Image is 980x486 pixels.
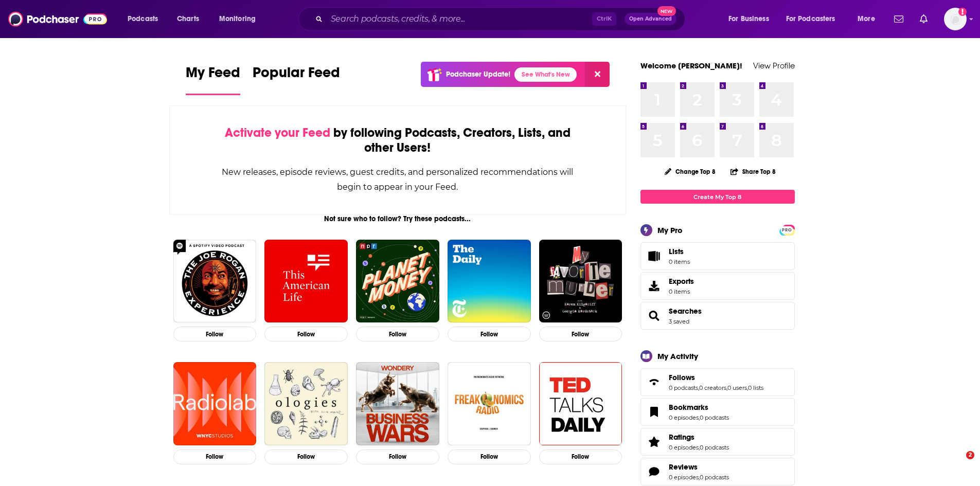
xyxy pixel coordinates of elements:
[669,474,699,481] a: 0 episodes
[356,240,439,323] img: Planet Money
[657,351,698,361] div: My Activity
[669,403,729,412] a: Bookmarks
[448,327,531,341] button: Follow
[699,384,726,391] a: 0 creators
[539,240,622,323] img: My Favorite Murder with Karen Kilgariff and Georgia Hardstark
[966,451,974,459] span: 2
[448,240,531,323] img: The Daily
[221,165,575,194] div: New releases, episode reviews, guest credits, and personalized recommendations will begin to appe...
[539,362,622,445] img: TED Talks Daily
[747,384,748,391] span: ,
[644,405,665,419] a: Bookmarks
[669,247,690,256] span: Lists
[446,70,510,79] p: Podchaser Update!
[539,449,622,464] button: Follow
[264,362,348,445] img: Ologies with Alie Ward
[173,449,257,464] button: Follow
[644,464,665,479] a: Reviews
[669,307,702,316] a: Searches
[779,11,850,27] button: open menu
[186,64,240,87] span: My Feed
[669,433,694,442] span: Ratings
[640,428,795,456] span: Ratings
[958,8,967,16] svg: Add a profile image
[186,64,240,95] a: My Feed
[225,125,330,140] span: Activate your Feed
[730,161,776,182] button: Share Top 8
[644,279,665,293] span: Exports
[629,16,672,22] span: Open Advanced
[8,9,107,29] img: Podchaser - Follow, Share and Rate Podcasts
[539,327,622,341] button: Follow
[727,384,747,391] a: 0 users
[699,474,700,481] span: ,
[669,433,729,442] a: Ratings
[264,240,348,323] img: This American Life
[699,444,700,451] span: ,
[699,414,700,421] span: ,
[669,384,698,391] a: 0 podcasts
[669,414,699,421] a: 0 episodes
[700,414,729,421] a: 0 podcasts
[120,11,171,27] button: open menu
[698,384,699,391] span: ,
[728,12,769,26] span: For Business
[753,61,795,70] a: View Profile
[221,125,575,155] div: by following Podcasts, Creators, Lists, and other Users!
[173,240,257,323] img: The Joe Rogan Experience
[850,11,888,27] button: open menu
[212,11,269,27] button: open menu
[448,449,531,464] button: Follow
[592,12,616,26] span: Ctrl K
[944,8,967,30] img: User Profile
[726,384,727,391] span: ,
[945,451,970,476] iframe: Intercom live chat
[658,165,722,178] button: Change Top 8
[448,362,531,445] img: Freakonomics Radio
[128,12,158,26] span: Podcasts
[669,277,694,286] span: Exports
[177,12,199,26] span: Charts
[721,11,782,27] button: open menu
[669,288,694,295] span: 0 items
[644,435,665,449] a: Ratings
[264,449,348,464] button: Follow
[944,8,967,30] span: Logged in as WesBurdett
[640,61,742,70] a: Welcome [PERSON_NAME]!
[625,13,676,25] button: Open AdvancedNew
[657,6,676,16] span: New
[356,327,439,341] button: Follow
[640,368,795,396] span: Follows
[944,8,967,30] button: Show profile menu
[786,12,835,26] span: For Podcasters
[640,458,795,485] span: Reviews
[669,373,763,382] a: Follows
[669,444,699,451] a: 0 episodes
[669,247,684,256] span: Lists
[700,444,729,451] a: 0 podcasts
[173,327,257,341] button: Follow
[173,362,257,445] img: Radiolab
[170,11,205,27] a: Charts
[657,225,683,235] div: My Pro
[858,12,875,26] span: More
[219,12,256,26] span: Monitoring
[916,10,932,28] a: Show notifications dropdown
[356,362,439,445] img: Business Wars
[669,462,729,472] a: Reviews
[640,272,795,300] a: Exports
[781,226,793,233] a: PRO
[514,67,577,82] a: See What's New
[640,242,795,270] a: Lists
